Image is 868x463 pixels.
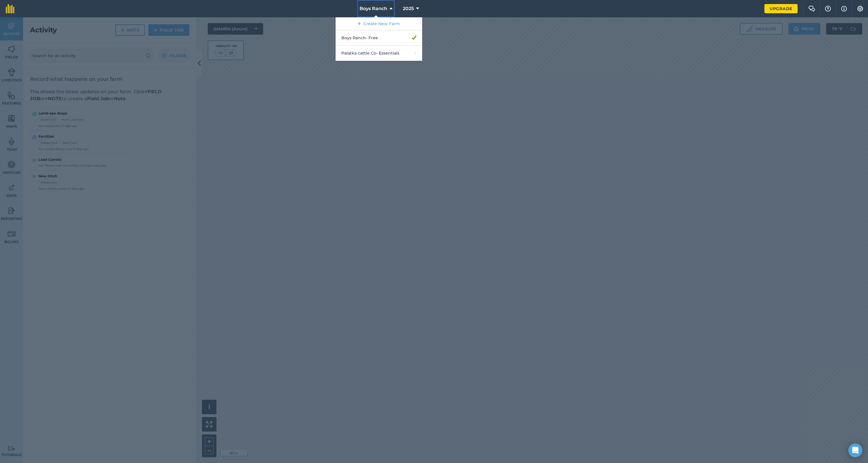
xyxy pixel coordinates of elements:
[336,30,422,46] a: Boys Ranch- Free
[808,6,815,12] img: Two speech bubbles overlapping with the left bubble in the forefront
[824,6,831,12] img: A question mark icon
[848,443,862,457] div: Open Intercom Messenger
[360,5,387,12] span: Boys Ranch
[857,6,864,12] img: A cog icon
[336,46,422,61] a: Palatka cattle Co- Essentials
[403,5,414,12] span: 2025
[841,5,847,12] img: svg+xml;base64,PHN2ZyB4bWxucz0iaHR0cDovL3d3dy53My5vcmcvMjAwMC9zdmciIHdpZHRoPSIxNyIgaGVpZ2h0PSIxNy...
[336,17,422,30] a: Create New Farm
[764,4,798,13] a: Upgrade
[6,4,14,13] img: fieldmargin Logo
